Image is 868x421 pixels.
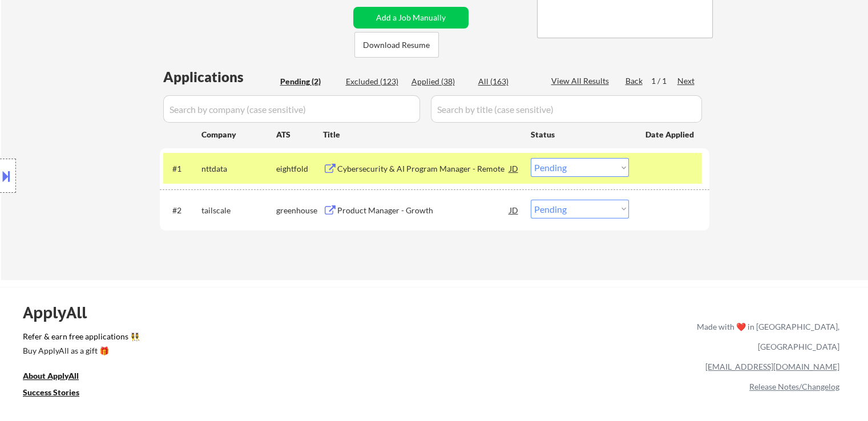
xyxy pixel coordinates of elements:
a: Refer & earn free applications 👯‍♀️ [23,333,458,345]
div: Applied (38) [411,76,469,87]
div: Made with ❤️ in [GEOGRAPHIC_DATA], [GEOGRAPHIC_DATA] [692,317,839,357]
div: All (163) [478,76,535,87]
div: ATS [276,129,323,140]
div: Excluded (123) [346,76,403,87]
div: Back [625,75,644,87]
div: Cybersecurity & AI Program Manager - Remote [337,163,510,175]
a: [EMAIL_ADDRESS][DOMAIN_NAME] [705,362,839,371]
div: Date Applied [645,129,696,140]
div: eightfold [276,163,323,175]
div: tailscale [201,205,276,216]
u: Success Stories [23,387,79,397]
div: Applications [163,70,276,84]
div: Next [677,75,696,87]
div: View All Results [551,75,612,87]
div: JD [508,158,520,179]
div: Company [201,129,276,140]
div: Buy ApplyAll as a gift 🎁 [23,347,137,355]
a: About ApplyAll [23,370,95,384]
div: greenhouse [276,205,323,216]
div: Title [323,129,520,140]
div: Status [531,124,629,144]
input: Search by title (case sensitive) [431,95,702,123]
button: Add a Job Manually [353,7,469,29]
div: 1 / 1 [651,75,677,87]
div: ApplyAll [23,303,100,322]
div: nttdata [201,163,276,175]
div: Pending (2) [280,76,337,87]
button: Download Resume [354,32,439,58]
input: Search by company (case sensitive) [163,95,420,123]
u: About ApplyAll [23,371,79,380]
div: Product Manager - Growth [337,205,510,216]
a: Buy ApplyAll as a gift 🎁 [23,345,137,359]
a: Success Stories [23,386,95,400]
a: Release Notes/Changelog [749,382,839,391]
div: JD [508,200,520,220]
